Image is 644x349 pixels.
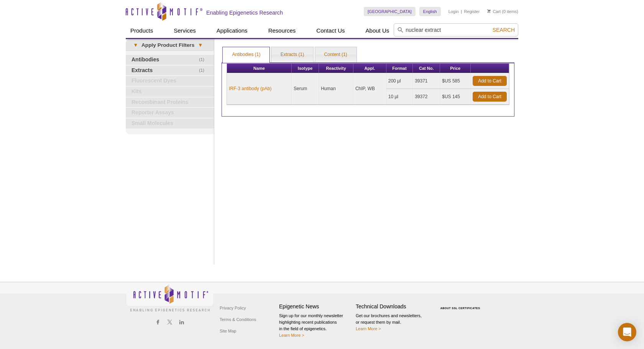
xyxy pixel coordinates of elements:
[218,314,258,325] a: Terms & Conditions
[279,313,352,339] p: Sign up for our monthly newsletter highlighting recent publications in the field of epigenetics.
[319,64,353,73] th: Reactivity
[487,9,501,14] a: Cart
[126,55,214,65] a: (1)Antibodies
[312,23,349,38] a: Contact Us
[386,73,413,89] td: 200 µl
[364,7,416,16] a: [GEOGRAPHIC_DATA]
[199,66,209,76] span: (1)
[353,64,386,73] th: Appl.
[227,64,292,73] th: Name
[279,303,352,310] h4: Epigenetic News
[473,92,507,102] a: Add to Cart
[440,64,471,73] th: Price
[169,23,200,38] a: Services
[126,119,214,128] a: Small Molecules
[218,325,238,337] a: Site Map
[126,76,214,86] a: Fluorescent Dyes
[126,87,214,97] a: Kits
[440,73,471,89] td: $US 585
[419,7,441,16] a: English
[493,27,515,33] span: Search
[440,307,480,309] a: ABOUT SSL CERTIFICATES
[353,73,386,105] td: ChIP, WB
[356,326,381,331] a: Learn More >
[126,39,214,51] a: ▾Apply Product Filters▾
[319,73,353,105] td: Human
[264,23,301,38] a: Resources
[487,7,518,16] li: (0 items)
[361,23,394,38] a: About Us
[473,76,507,86] a: Add to Cart
[199,55,209,65] span: (1)
[386,89,413,105] td: 10 µl
[461,7,462,16] li: |
[126,108,214,118] a: Reporter Assays
[356,303,429,310] h4: Technical Downloads
[490,26,517,33] button: Search
[223,47,269,63] a: Antibodies (1)
[279,333,304,337] a: Learn More >
[229,85,271,92] a: IRF-3 antibody (pAb)
[413,89,440,105] td: 39372
[356,313,429,332] p: Get our brochures and newsletters, or request them by mail.
[618,323,636,341] div: Open Intercom Messenger
[218,302,248,314] a: Privacy Policy
[126,66,214,76] a: (1)Extracts
[292,64,319,73] th: Isotype
[194,42,206,49] span: ▾
[487,9,491,13] img: Your Cart
[413,64,440,73] th: Cat No.
[126,23,158,38] a: Products
[212,23,252,38] a: Applications
[394,23,518,36] input: Keyword, Cat. No.
[292,73,319,105] td: Serum
[271,47,313,63] a: Extracts (1)
[464,9,480,14] a: Register
[126,97,214,107] a: Recombinant Proteins
[432,296,490,313] table: Click to Verify - This site chose Symantec SSL for secure e-commerce and confidential communicati...
[315,47,356,63] a: Content (1)
[130,42,141,49] span: ▾
[206,9,283,16] h2: Enabling Epigenetics Research
[413,73,440,89] td: 39371
[449,9,459,14] a: Login
[440,89,471,105] td: $US 145
[126,282,214,313] img: Active Motif,
[386,64,413,73] th: Format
